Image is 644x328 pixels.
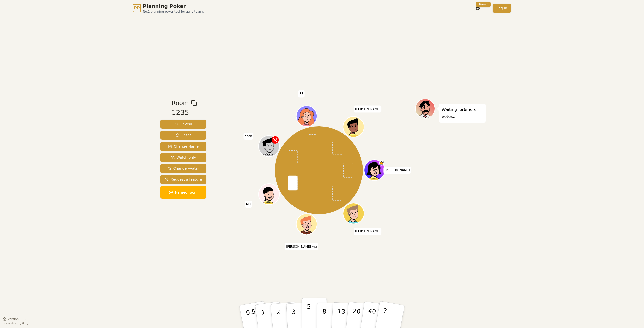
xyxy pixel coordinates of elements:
[8,317,26,321] span: Version 0.9.2
[245,201,252,208] span: Click to change your name
[354,106,382,113] span: Click to change your name
[473,4,482,13] button: New!
[285,243,318,250] span: Click to change your name
[160,120,206,129] button: Reveal
[172,99,189,108] span: Room
[171,155,196,160] span: Watch only
[442,106,483,120] p: Waiting for 6 more votes...
[298,90,305,98] span: Click to change your name
[160,131,206,140] button: Reset
[165,177,202,182] span: Request a feature
[175,133,191,138] span: Reset
[160,153,206,162] button: Watch only
[134,5,140,11] span: PP
[493,4,511,13] a: Log in
[172,108,197,118] div: 1235
[143,3,204,10] span: Planning Poker
[311,246,317,248] span: (you)
[168,144,199,149] span: Change Name
[3,317,26,321] button: Version0.9.2
[167,166,199,171] span: Change Avatar
[169,190,198,195] span: Named room
[160,175,206,184] button: Request a feature
[3,322,28,325] span: Last updated: [DATE]
[297,214,316,234] button: Click to change your avatar
[379,160,384,166] span: Heidi is the host
[133,3,204,14] a: PPPlanning PokerNo.1 planning poker tool for agile teams
[160,142,206,151] button: Change Name
[383,167,411,174] span: Click to change your name
[143,10,204,14] span: No.1 planning poker tool for agile teams
[174,122,192,127] span: Reveal
[243,133,253,140] span: Click to change your name
[160,164,206,173] button: Change Avatar
[476,2,491,7] div: New!
[354,228,382,235] span: Click to change your name
[160,186,206,199] button: Named room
